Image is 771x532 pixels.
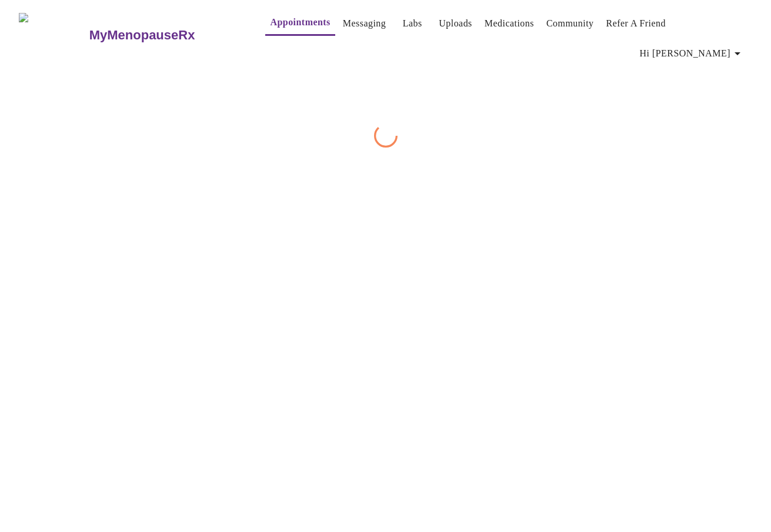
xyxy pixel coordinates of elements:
[338,12,390,35] button: Messaging
[434,12,477,35] button: Uploads
[635,42,749,65] button: Hi [PERSON_NAME]
[485,15,534,32] a: Medications
[88,15,242,56] a: MyMenopauseRx
[542,12,599,35] button: Community
[439,15,472,32] a: Uploads
[602,12,671,35] button: Refer a Friend
[343,15,386,32] a: Messaging
[19,13,88,57] img: MyMenopauseRx Logo
[606,15,666,32] a: Refer a Friend
[89,28,195,43] h3: MyMenopauseRx
[640,45,745,62] span: Hi [PERSON_NAME]
[480,12,539,35] button: Medications
[270,14,330,31] a: Appointments
[265,11,335,36] button: Appointments
[546,15,594,32] a: Community
[403,15,422,32] a: Labs
[393,12,431,35] button: Labs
